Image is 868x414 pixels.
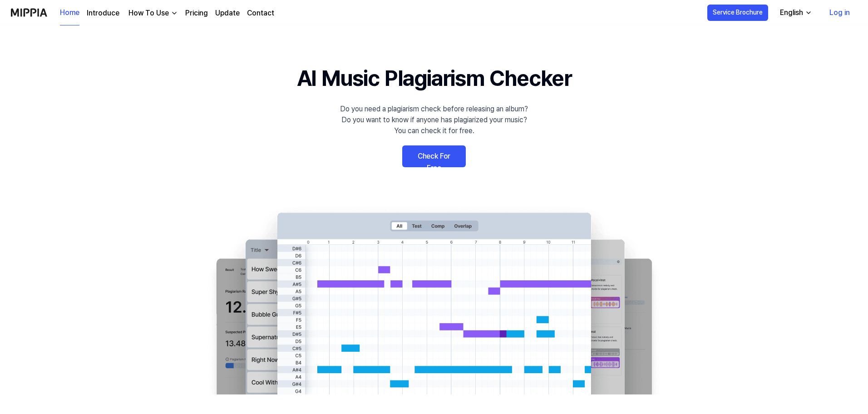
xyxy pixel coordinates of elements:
a: Pricing [185,8,208,19]
img: main Image [198,204,670,394]
div: Do you need a plagiarism check before releasing an album? Do you want to know if anyone has plagi... [340,104,528,136]
h1: AI Music Plagiarism Checker [297,62,572,95]
a: Update [215,8,240,19]
a: Home [60,0,79,25]
a: Check For Free [402,145,466,167]
div: English [778,7,805,18]
img: down [171,10,178,17]
button: Service Brochure [707,5,768,21]
a: Contact [247,8,274,19]
button: How To Use [127,8,178,19]
a: Introduce [87,8,119,19]
button: English [773,4,818,22]
div: How To Use [127,8,171,19]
